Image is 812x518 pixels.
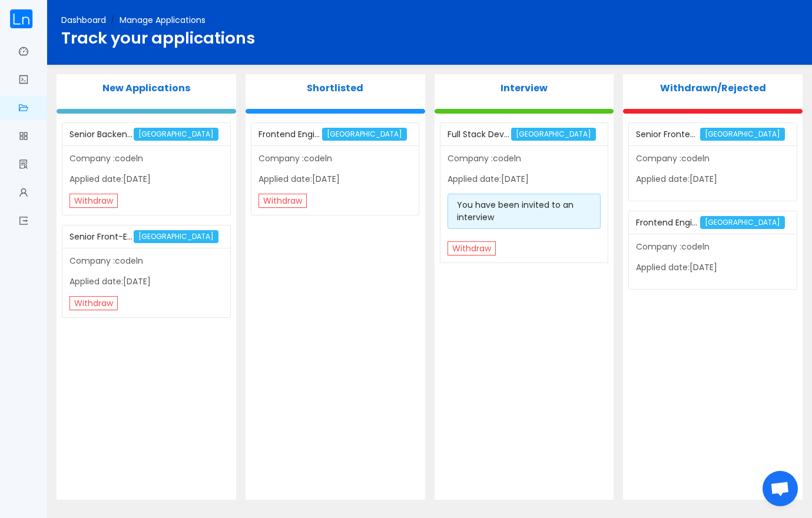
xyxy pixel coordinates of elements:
div: Frontend Engineer [258,124,322,145]
div: Frontend Engineer [636,212,700,234]
span: [GEOGRAPHIC_DATA] [322,128,407,141]
button: Withdraw [69,296,118,310]
div: Senior Front-End Developer [69,226,133,248]
p: Applied date:[DATE] [258,173,412,185]
p: Applied date:[DATE] [448,173,601,185]
p: Company :codeln [636,152,789,165]
p: Applied date:[DATE] [636,261,789,274]
span: Track your applications [61,26,255,49]
a: icon: code [19,68,28,93]
p: Company :codeln [69,255,223,267]
span: / [111,14,115,26]
p: Applied date:[DATE] [636,173,789,185]
a: icon: folder-open [19,97,28,121]
button: Withdraw [448,241,496,255]
p: Applied date:[DATE] [69,173,223,185]
button: Withdraw [258,194,307,208]
p: Company :codeln [69,152,223,165]
p: Interview [435,81,614,95]
span: [GEOGRAPHIC_DATA] [511,128,596,141]
div: Senior Backend Engineer [69,124,133,145]
p: Shortlisted [246,81,425,95]
div: Senior Frontend Engineer [636,124,700,145]
span: Manage Applications [120,14,206,26]
a: icon: dashboard [19,40,28,65]
p: New Applications [57,81,236,95]
span: [GEOGRAPHIC_DATA] [134,230,218,243]
p: Company :codeln [258,152,412,165]
span: [GEOGRAPHIC_DATA] [700,216,785,229]
span: [GEOGRAPHIC_DATA] [134,128,218,141]
span: [GEOGRAPHIC_DATA] [700,128,785,141]
div: Full Stack Developer [448,124,511,145]
p: Applied date:[DATE] [69,275,223,288]
div: Open chat [763,471,798,506]
a: icon: user [19,181,28,206]
p: Withdrawn/Rejected [623,81,803,95]
p: Company :codeln [636,241,789,253]
span: You have been invited to an interview [457,199,574,223]
button: Withdraw [69,194,118,208]
a: Dashboard [61,14,106,26]
p: Company :codeln [448,152,601,165]
a: icon: solution [19,153,28,178]
a: icon: appstore [19,125,28,150]
img: cropped.59e8b842.png [9,9,33,28]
